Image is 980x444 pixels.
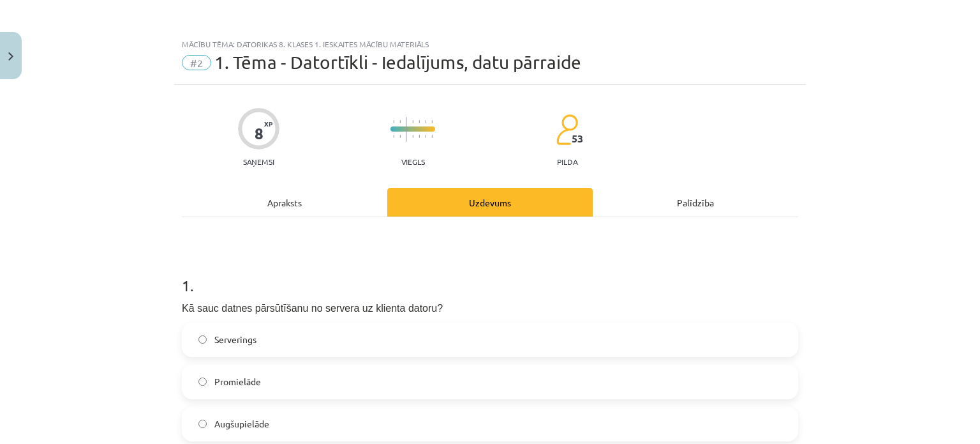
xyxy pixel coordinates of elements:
p: pilda [557,157,577,166]
span: 1. Tēma - Datortīkli - Iedalījums, datu pārraide [214,52,581,73]
p: Viegls [401,157,425,166]
span: Kā sauc datnes pārsūtīšanu no servera uz klienta datoru? [182,303,443,314]
img: icon-short-line-57e1e144782c952c97e751825c79c345078a6d821885a25fce030b3d8c18986b.svg [431,120,433,123]
img: icon-short-line-57e1e144782c952c97e751825c79c345078a6d821885a25fce030b3d8c18986b.svg [393,135,394,138]
input: Promielāde [198,378,207,386]
div: Mācību tēma: Datorikas 8. klases 1. ieskaites mācību materiāls [182,40,798,49]
img: icon-short-line-57e1e144782c952c97e751825c79c345078a6d821885a25fce030b3d8c18986b.svg [431,135,433,138]
input: Serverings [198,335,207,344]
img: icon-close-lesson-0947bae3869378f0d4975bcd49f059093ad1ed9edebbc8119c70593378902aed.svg [8,52,13,61]
span: Augšupielāde [214,417,269,431]
p: Saņemsi [238,157,279,166]
div: Uzdevums [387,188,593,217]
span: XP [264,120,272,127]
img: icon-short-line-57e1e144782c952c97e751825c79c345078a6d821885a25fce030b3d8c18986b.svg [425,135,426,138]
input: Augšupielāde [198,420,207,428]
div: Palīdzība [593,188,798,217]
span: #2 [182,55,211,70]
img: icon-short-line-57e1e144782c952c97e751825c79c345078a6d821885a25fce030b3d8c18986b.svg [419,135,420,138]
img: icon-short-line-57e1e144782c952c97e751825c79c345078a6d821885a25fce030b3d8c18986b.svg [425,120,426,123]
img: icon-short-line-57e1e144782c952c97e751825c79c345078a6d821885a25fce030b3d8c18986b.svg [393,120,394,123]
div: 8 [255,125,264,142]
h1: 1 . [182,254,798,294]
img: students-c634bb4e5e11cddfef0936a35e636f08e4e9abd3cc4e673bd6f9a4125e45ecb1.svg [556,114,578,146]
span: 53 [572,133,583,144]
img: icon-short-line-57e1e144782c952c97e751825c79c345078a6d821885a25fce030b3d8c18986b.svg [399,120,401,123]
img: icon-short-line-57e1e144782c952c97e751825c79c345078a6d821885a25fce030b3d8c18986b.svg [412,135,413,138]
img: icon-long-line-d9ea69661e0d244f92f715978eff75569469978d946b2353a9bb055b3ed8787d.svg [406,117,407,142]
span: Promielāde [214,375,261,388]
img: icon-short-line-57e1e144782c952c97e751825c79c345078a6d821885a25fce030b3d8c18986b.svg [399,135,401,138]
img: icon-short-line-57e1e144782c952c97e751825c79c345078a6d821885a25fce030b3d8c18986b.svg [419,120,420,123]
img: icon-short-line-57e1e144782c952c97e751825c79c345078a6d821885a25fce030b3d8c18986b.svg [412,120,413,123]
div: Apraksts [182,188,387,217]
span: Serverings [214,333,256,346]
